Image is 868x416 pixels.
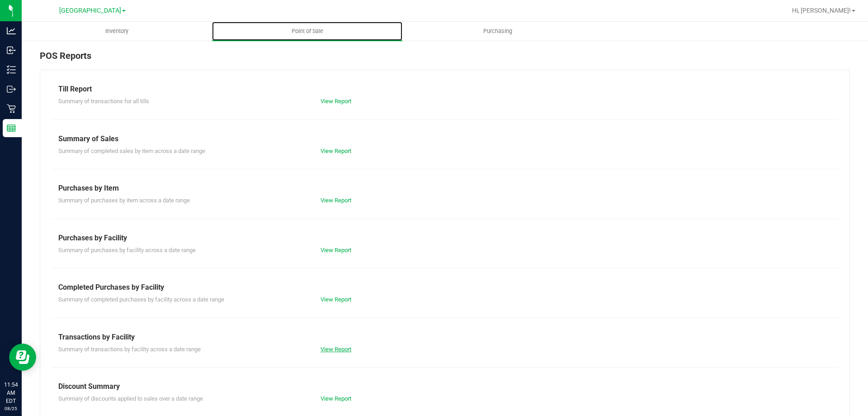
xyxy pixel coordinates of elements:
[402,22,593,41] a: Purchasing
[212,22,402,41] a: Point of Sale
[9,344,36,371] iframe: Resource center
[58,183,831,194] div: Purchases by Item
[321,148,351,154] a: View Report
[471,27,524,35] span: Purchasing
[321,395,351,402] a: View Report
[59,7,121,14] span: [GEOGRAPHIC_DATA]
[279,27,335,35] span: Point of Sale
[58,346,201,353] span: Summary of transactions by facility across a date range
[321,296,351,303] a: View Report
[7,26,16,35] inline-svg: Analytics
[58,247,196,253] span: Summary of purchases by facility across a date range
[58,332,831,343] div: Transactions by Facility
[7,46,16,55] inline-svg: Inbound
[93,27,141,35] span: Inventory
[58,134,831,144] div: Summary of Sales
[58,282,831,293] div: Completed Purchases by Facility
[321,98,351,105] a: View Report
[7,124,16,133] inline-svg: Reports
[22,22,212,41] a: Inventory
[58,148,205,154] span: Summary of completed sales by item across a date range
[4,405,18,412] p: 08/25
[58,197,190,204] span: Summary of purchases by item across a date range
[58,233,831,244] div: Purchases by Facility
[7,65,16,74] inline-svg: Inventory
[321,197,351,204] a: View Report
[58,84,831,95] div: Till Report
[58,296,224,303] span: Summary of completed purchases by facility across a date range
[58,395,203,402] span: Summary of discounts applied to sales over a date range
[40,49,850,70] div: POS Reports
[7,104,16,113] inline-svg: Retail
[58,98,149,105] span: Summary of transactions for all tills
[58,381,831,392] div: Discount Summary
[4,381,18,405] p: 11:54 AM EDT
[792,7,851,14] span: Hi, [PERSON_NAME]!
[321,346,351,353] a: View Report
[7,85,16,94] inline-svg: Outbound
[321,247,351,253] a: View Report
